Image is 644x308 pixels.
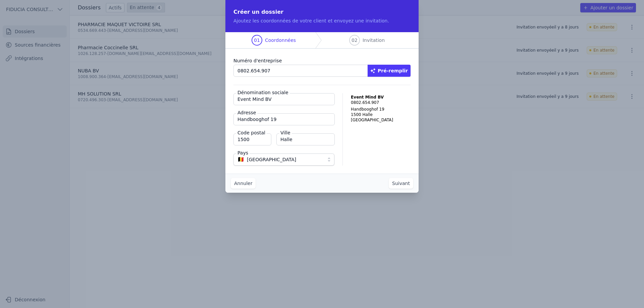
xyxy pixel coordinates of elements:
button: Annuler [231,178,256,189]
button: 🇧🇪 [GEOGRAPHIC_DATA] [233,153,334,166]
h2: Créer un dossier [233,8,411,16]
span: 🇧🇪 [237,158,244,162]
label: Numéro d'entreprise [233,57,411,65]
label: Pays [236,149,250,156]
p: Event Mind BV [351,95,411,100]
span: Invitation [363,37,385,44]
p: [GEOGRAPHIC_DATA] [351,117,411,123]
label: Dénomination sociale [236,89,290,96]
p: 1500 Halle [351,112,411,117]
nav: Progress [225,32,419,49]
span: [GEOGRAPHIC_DATA] [247,156,296,164]
span: 01 [254,37,260,44]
button: Pré-remplir [368,65,411,77]
span: Coordonnées [265,37,296,44]
p: Handbooghof 19 [351,107,411,112]
label: Code postal [236,129,267,136]
p: Ajoutez les coordonnées de votre client et envoyez une invitation. [233,17,411,24]
button: Suivant [389,178,413,189]
label: Ville [279,129,292,136]
label: Adresse [236,109,257,116]
p: 0802.654.907 [351,100,411,105]
span: 02 [352,37,358,44]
